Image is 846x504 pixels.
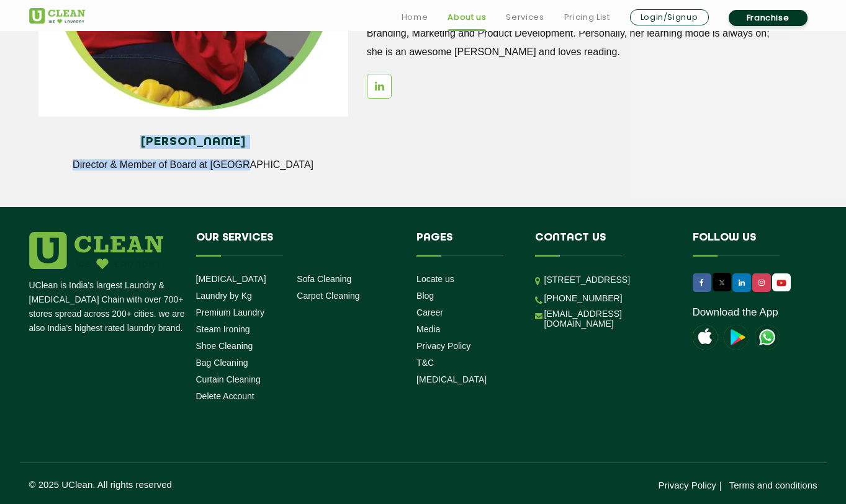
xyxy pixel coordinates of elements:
[693,325,718,350] img: apple-icon.png
[729,10,808,26] a: Franchise
[196,274,266,284] a: [MEDICAL_DATA]
[506,10,544,25] a: Services
[416,291,434,301] a: Blog
[29,278,187,335] p: UClean is India's largest Laundry & [MEDICAL_DATA] Chain with over 700+ stores spread across 200+...
[535,232,674,255] h4: Contact us
[724,325,749,350] img: playstoreicon.png
[29,479,423,490] p: © 2025 UClean. All rights reserved
[693,306,778,319] a: Download the App
[196,358,248,368] a: Bag Cleaning
[196,391,254,401] a: Delete Account
[773,276,790,290] img: UClean Laundry and Dry Cleaning
[196,232,398,255] h4: Our Services
[297,291,359,301] a: Carpet Cleaning
[416,307,443,317] a: Career
[29,8,85,24] img: UClean Laundry and Dry Cleaning
[416,341,470,351] a: Privacy Policy
[693,232,802,255] h4: Follow us
[544,273,674,287] p: [STREET_ADDRESS]
[416,358,434,368] a: T&C
[297,274,351,284] a: Sofa Cleaning
[416,274,454,284] a: Locate us
[196,324,250,334] a: Steam Ironing
[544,309,674,329] a: [EMAIL_ADDRESS][DOMAIN_NAME]
[196,341,253,351] a: Shoe Cleaning
[196,307,265,317] a: Premium Laundry
[564,10,610,25] a: Pricing List
[196,291,252,301] a: Laundry by Kg
[544,293,623,303] a: [PHONE_NUMBER]
[448,10,486,25] a: About us
[755,325,780,350] img: UClean Laundry and Dry Cleaning
[48,159,339,170] p: Director & Member of Board at [GEOGRAPHIC_DATA]
[402,10,428,25] a: Home
[48,135,339,149] h4: [PERSON_NAME]
[416,324,440,334] a: Media
[416,232,516,255] h4: Pages
[729,480,817,490] a: Terms and conditions
[29,232,163,269] img: logo.png
[416,374,487,384] a: [MEDICAL_DATA]
[196,374,261,384] a: Curtain Cleaning
[658,480,716,490] a: Privacy Policy
[630,9,709,25] a: Login/Signup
